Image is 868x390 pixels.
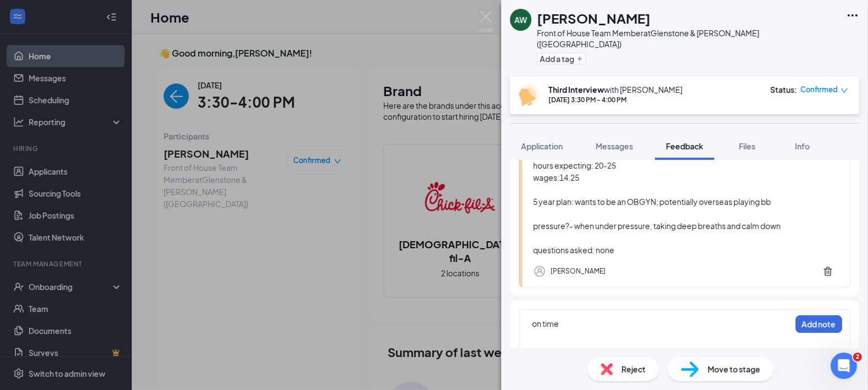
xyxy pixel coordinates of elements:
div: [PERSON_NAME] [551,266,606,277]
span: down [841,87,848,94]
span: 2 [853,353,862,361]
span: Feedback [666,141,703,151]
span: Messages [596,141,633,151]
div: [DATE] 3:30 PM - 4:00 PM [548,95,682,104]
span: Reject [621,363,646,375]
button: Add note [796,315,842,333]
b: Third Interview [548,85,604,94]
iframe: Intercom live chat [831,353,857,379]
svg: Plus [576,55,583,62]
button: Trash [817,260,839,282]
button: PlusAdd a tag [537,53,586,64]
svg: Profile [533,265,546,278]
span: Confirmed [800,84,838,95]
div: Front of House Team Member at Glenstone & [PERSON_NAME] ([GEOGRAPHIC_DATA]) [537,27,841,49]
span: Application [521,141,563,151]
svg: Ellipses [846,9,859,22]
span: on time [532,319,559,328]
div: Status : [770,84,797,95]
span: Files [739,141,755,151]
span: Info [795,141,810,151]
span: Move to stage [708,363,760,375]
h1: [PERSON_NAME] [537,9,651,27]
svg: Trash [822,266,833,277]
div: with [PERSON_NAME] [548,84,682,95]
div: AW [514,14,527,25]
